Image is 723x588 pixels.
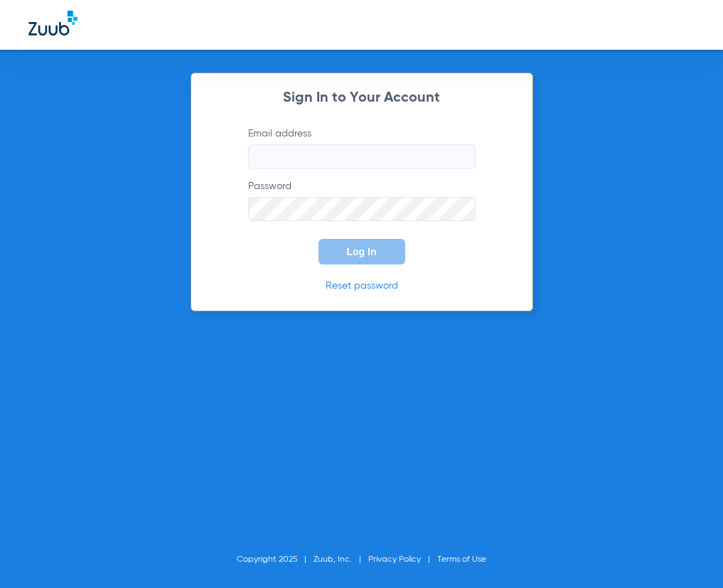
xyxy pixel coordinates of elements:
[368,555,421,564] a: Privacy Policy
[248,127,476,169] label: Email address
[347,246,377,257] span: Log In
[318,239,405,264] button: Log In
[326,281,398,291] a: Reset password
[248,197,476,221] input: Password
[227,91,497,105] h2: Sign In to Your Account
[437,555,486,564] a: Terms of Use
[248,179,476,221] label: Password
[28,11,77,36] img: Zuub Logo
[314,552,368,567] li: Zuub, Inc.
[237,552,314,567] li: Copyright 2025
[248,144,476,169] input: Email address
